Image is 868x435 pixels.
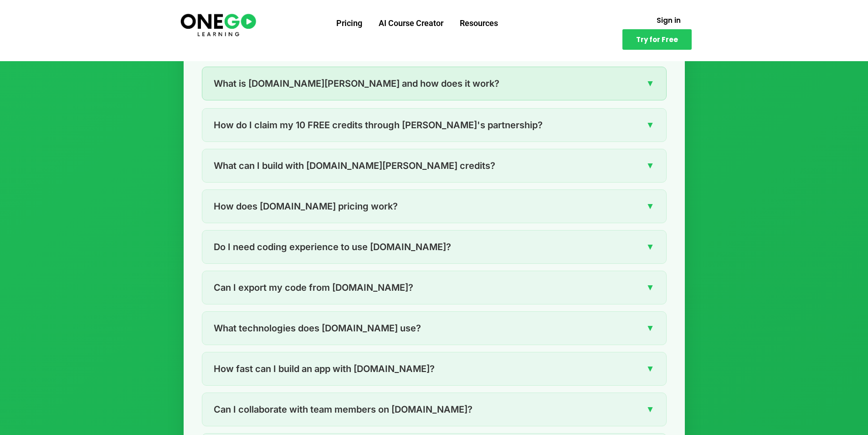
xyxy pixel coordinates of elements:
span: How fast can I build an app with [DOMAIN_NAME]? [214,362,435,376]
span: How do I claim my 10 FREE credits through [PERSON_NAME]'s partnership? [214,118,543,132]
a: Try for Free [622,29,692,50]
span: Can I collaborate with team members on [DOMAIN_NAME]? [214,402,473,417]
span: ▼ [646,240,655,254]
span: ▼ [646,118,655,132]
a: AI Course Creator [370,11,452,35]
span: ▼ [646,321,655,335]
span: Try for Free [636,36,678,43]
span: What technologies does [DOMAIN_NAME] use? [214,321,421,335]
span: What can I build with [DOMAIN_NAME][PERSON_NAME] credits? [214,158,495,173]
span: Do I need coding experience to use [DOMAIN_NAME]? [214,240,451,254]
span: ▼ [646,280,655,294]
span: ▼ [646,199,655,213]
span: ▼ [646,402,655,416]
a: Sign in [646,11,692,29]
span: Can I export my code from [DOMAIN_NAME]? [214,280,413,295]
span: How does [DOMAIN_NAME] pricing work? [214,199,398,214]
span: ▼ [646,76,655,90]
span: Sign in [657,17,681,24]
span: ▼ [646,362,655,376]
a: Pricing [328,11,370,35]
span: ▼ [646,158,655,173]
a: Resources [452,11,506,35]
span: What is [DOMAIN_NAME][PERSON_NAME] and how does it work? [214,76,499,91]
